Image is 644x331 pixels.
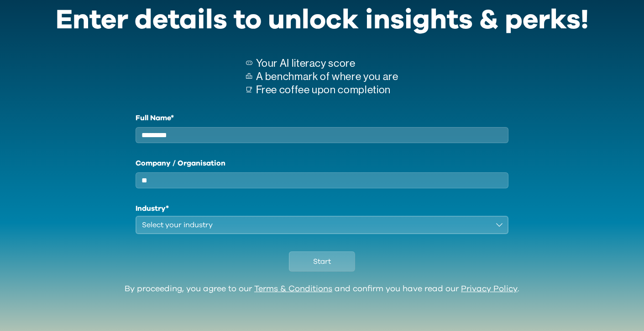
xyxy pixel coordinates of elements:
a: Privacy Policy [461,285,518,293]
button: Select your industry [136,216,509,234]
p: Free coffee upon completion [256,83,398,96]
p: Your AI literacy score [256,57,398,70]
a: Terms & Conditions [254,285,332,293]
label: Company / Organisation [136,158,509,169]
button: Start [289,251,355,272]
div: Select your industry [142,219,490,230]
span: Start [313,256,331,267]
p: A benchmark of where you are [256,70,398,83]
div: By proceeding, you agree to our and confirm you have read our . [125,284,519,294]
h1: Industry* [136,203,509,214]
label: Full Name* [136,112,509,123]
